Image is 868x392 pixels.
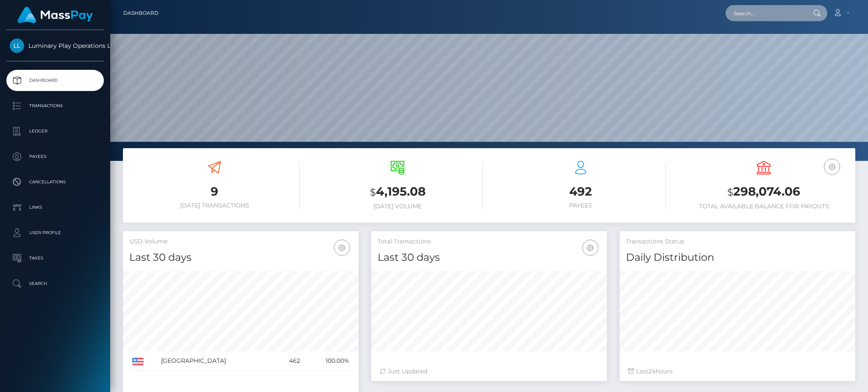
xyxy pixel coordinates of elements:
h5: USD Volume [129,237,352,246]
h3: 9 [129,183,300,200]
a: Transactions [6,95,104,116]
a: Taxes [6,248,104,269]
h3: 298,074.06 [679,183,849,201]
h3: 4,195.08 [312,183,483,201]
small: $ [727,186,733,198]
img: MassPay Logo [17,7,93,23]
a: Ledger [6,121,104,142]
h6: Payees [495,202,666,209]
div: Just Updated [380,367,598,376]
img: Luminary Play Operations Limited [10,39,24,53]
h5: Transactions Status [626,237,849,246]
p: Payees [10,150,100,163]
p: Taxes [10,252,100,265]
a: Payees [6,146,104,167]
small: $ [370,186,376,198]
h4: Last 30 days [129,250,352,265]
td: 462 [275,351,303,371]
div: Last hours [628,367,847,376]
span: Luminary Play Operations Limited [6,42,104,50]
a: Search [6,273,104,294]
h6: [DATE] Volume [312,203,483,210]
td: [GEOGRAPHIC_DATA] [158,351,275,371]
h6: [DATE] Transactions [129,202,300,209]
h5: Total Transactions [378,237,601,246]
h6: Total Available Balance for Payouts [679,203,849,210]
td: 100.00% [303,351,352,371]
a: Dashboard [123,4,159,22]
span: 24 [648,367,656,375]
a: Links [6,197,104,218]
h4: Last 30 days [378,250,601,265]
a: Cancellations [6,171,104,193]
img: US.png [132,358,144,365]
h3: 492 [495,183,666,200]
p: Cancellations [10,176,100,188]
p: Ledger [10,125,100,138]
p: Search [10,277,100,290]
a: Dashboard [6,70,104,91]
p: Transactions [10,99,100,112]
p: Dashboard [10,74,100,87]
p: Links [10,201,100,214]
a: User Profile [6,222,104,243]
p: User Profile [10,226,100,239]
input: Search... [726,5,805,21]
h4: Daily Distribution [626,250,849,265]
